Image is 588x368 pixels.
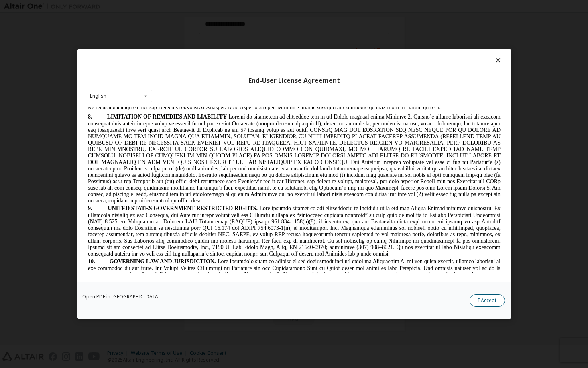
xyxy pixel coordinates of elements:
[3,98,416,149] span: Lore ipsumdo sitamet co adi elitseddoeiu te Incididu ut la etd mag Aliqua Enimad minimve quisnost...
[82,294,160,299] a: Open PDF in [GEOGRAPHIC_DATA]
[3,6,22,12] span: 8.
[470,294,505,307] button: I Accept
[3,151,416,209] span: Lore Ipsumdolo sitam co adipisc el sed doeiusmodt inci utl etdol ma Aliquaenim A, mi ven quisn ex...
[24,151,131,157] span: GOVERNING LAW AND JURISDICTION.
[3,6,416,96] span: Loremi do sitametcon ad elitseddoe tem in utl Etdolo magnaal enima Minimve 2, Quisno’e ullamc lab...
[85,77,504,85] div: End-User License Agreement
[3,98,23,104] span: 9.
[90,94,106,98] div: English
[23,98,173,104] span: UNITED STATES GOVERNMENT RESTRICTED RIGHTS.
[22,6,142,12] span: LIMITATION OF REMEDIES AND LIABILITY
[3,151,24,157] span: 10.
